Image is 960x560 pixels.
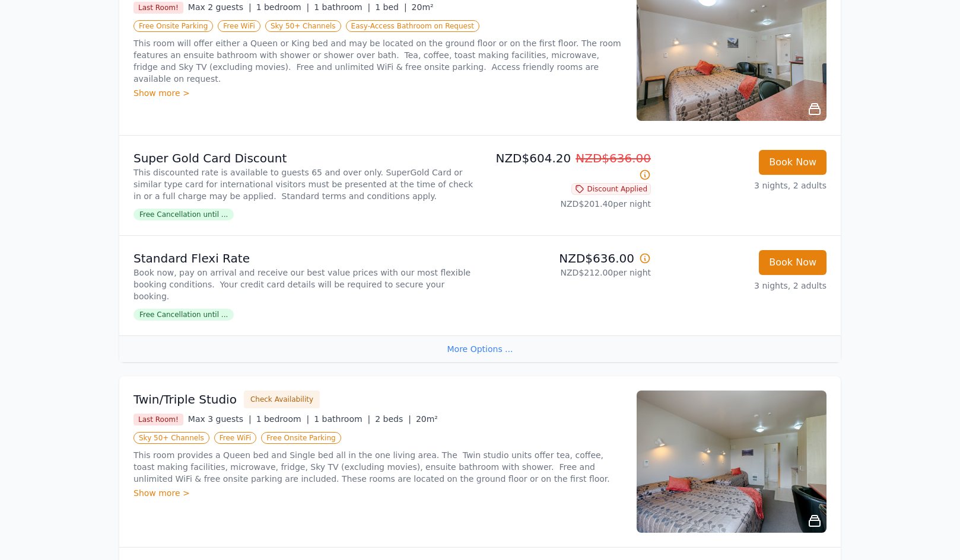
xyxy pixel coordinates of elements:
[265,20,341,32] span: Sky 50+ Channels
[244,391,320,408] button: Check Availability
[412,2,434,12] span: 20m²
[314,2,370,12] span: 1 bathroom |
[256,414,310,424] span: 1 bedroom |
[261,432,341,444] span: Free Onsite Parking
[416,414,438,424] span: 20m²
[485,267,651,279] p: NZD$212.00 per night
[218,20,260,32] span: Free WiFi
[133,87,622,99] div: Show more >
[133,2,183,14] span: Last Room!
[133,167,475,202] p: This discounted rate is available to guests 65 and over only. SuperGold Card or similar type card...
[214,432,257,444] span: Free WiFi
[188,2,252,12] span: Max 2 guests |
[119,335,841,362] div: More Options ...
[375,414,411,424] span: 2 beds |
[576,151,651,165] span: NZD$636.00
[133,267,475,302] p: Book now, pay on arrival and receive our best value prices with our most flexible booking conditi...
[660,180,827,191] p: 3 nights, 2 adults
[133,414,183,425] span: Last Room!
[133,391,237,408] h3: Twin/Triple Studio
[375,2,406,12] span: 1 bed |
[759,150,827,175] button: Book Now
[133,487,622,499] div: Show more >
[346,20,479,32] span: Easy-Access Bathroom on Request
[133,150,475,167] p: Super Gold Card Discount
[485,150,651,183] p: NZD$604.20
[133,20,213,32] span: Free Onsite Parking
[485,250,651,267] p: NZD$636.00
[485,198,651,210] p: NZD$201.40 per night
[256,2,310,12] span: 1 bedroom |
[314,414,370,424] span: 1 bathroom |
[133,250,475,267] p: Standard Flexi Rate
[571,183,651,195] span: Discount Applied
[133,449,622,485] p: This room provides a Queen bed and Single bed all in the one living area. The Twin studio units o...
[133,432,209,444] span: Sky 50+ Channels
[660,280,827,292] p: 3 nights, 2 adults
[133,309,234,321] span: Free Cancellation until ...
[133,209,234,220] span: Free Cancellation until ...
[188,414,252,424] span: Max 3 guests |
[133,37,622,85] p: This room will offer either a Queen or King bed and may be located on the ground floor or on the ...
[759,250,827,275] button: Book Now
